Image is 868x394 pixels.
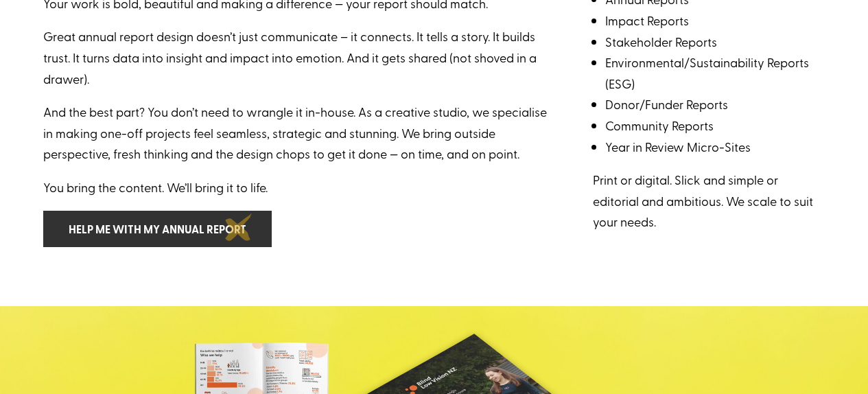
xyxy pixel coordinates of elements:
[605,32,825,53] li: Stakeholder Reports
[593,170,825,233] p: Print or digital. Slick and simple or editorial and ambitious. We scale to suit your needs.
[43,26,550,102] p: Great annual report design doesn’t just communicate – it connects. It tells a story. It builds tr...
[43,177,550,211] p: You bring the content. We’ll bring it to life.
[605,10,825,32] li: Impact Reports
[605,115,825,137] li: Community Reports
[605,94,825,115] li: Donor/Funder Reports
[43,211,272,247] a: Help me with my annual report
[605,137,825,158] li: Year in Review Micro-Sites
[43,102,550,177] p: And the best part? You don’t need to wrangle it in-house. As a creative studio, we specialise in ...
[605,52,825,94] li: Environmental/Sustainability Reports (ESG)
